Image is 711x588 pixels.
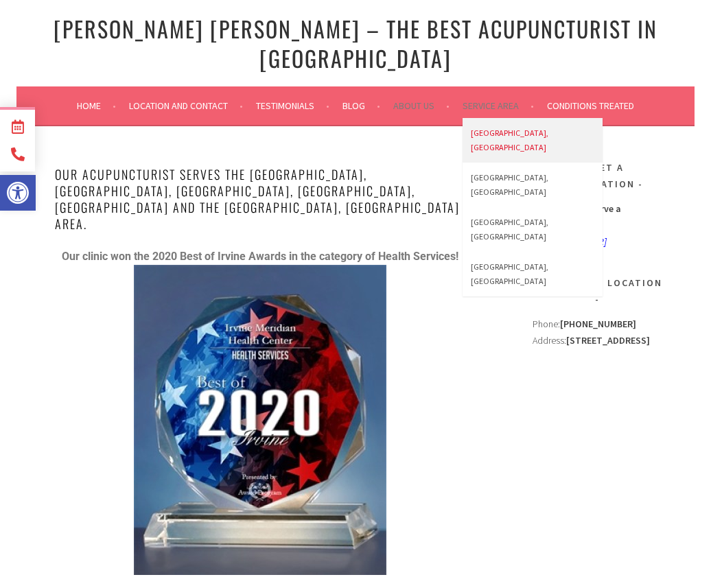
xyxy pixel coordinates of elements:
[393,97,450,114] a: About Us
[463,252,603,296] a: [GEOGRAPHIC_DATA], [GEOGRAPHIC_DATA]
[463,163,603,207] a: [GEOGRAPHIC_DATA], [GEOGRAPHIC_DATA]
[463,207,603,252] a: [GEOGRAPHIC_DATA], [GEOGRAPHIC_DATA]
[129,97,243,114] a: Location and Contact
[547,97,634,114] a: Conditions Treated
[533,316,663,332] div: Phone:
[77,97,116,114] a: Home
[566,334,650,346] strong: [STREET_ADDRESS]
[55,165,460,233] span: oUR Acupuncturist serves the [GEOGRAPHIC_DATA], [GEOGRAPHIC_DATA], [GEOGRAPHIC_DATA], [GEOGRAPHIC...
[463,118,603,163] a: [GEOGRAPHIC_DATA], [GEOGRAPHIC_DATA]
[560,318,636,330] strong: [PHONE_NUMBER]
[256,97,329,114] a: Testimonials
[62,250,458,263] strong: Our clinic won the 2020 Best of Irvine Awards in the category of Health Services!
[533,316,663,520] div: Address:
[134,265,386,575] img: Best of Acupuncturist Health Services in Irvine 2020
[342,97,380,114] a: Blog
[463,97,534,114] a: Service Area
[54,12,657,74] a: [PERSON_NAME] [PERSON_NAME] – The Best Acupuncturist In [GEOGRAPHIC_DATA]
